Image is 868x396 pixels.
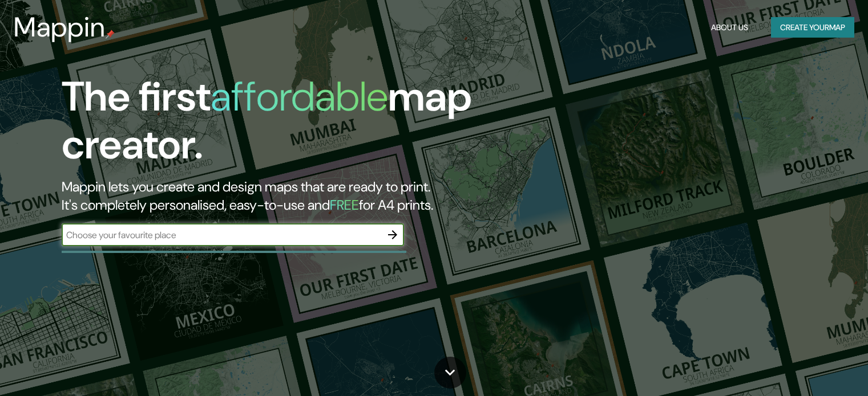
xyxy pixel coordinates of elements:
h2: Mappin lets you create and design maps that are ready to print. It's completely personalised, eas... [62,178,496,214]
h1: affordable [211,70,388,123]
img: mappin-pin [106,30,115,39]
h1: The first map creator. [62,73,496,178]
button: About Us [706,17,753,38]
h3: Mappin [14,11,106,43]
button: Create yourmap [771,17,854,38]
h5: FREE [330,196,359,214]
input: Choose your favourite place [62,228,381,242]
